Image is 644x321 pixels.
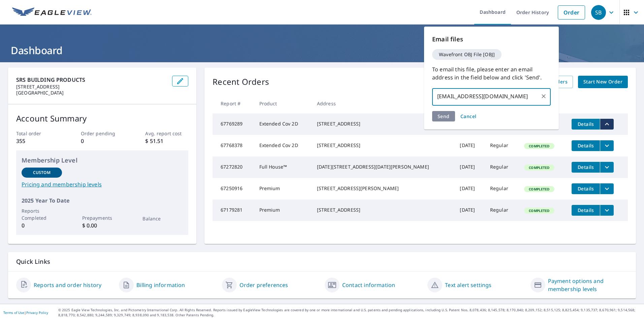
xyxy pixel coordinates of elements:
[16,130,59,137] p: Total order
[8,43,636,57] h1: Dashboard
[572,205,600,216] button: detailsBtn-67179281
[317,207,449,213] div: [STREET_ADDRESS]
[591,5,606,20] div: SB
[600,140,614,151] button: filesDropdownBtn-67768378
[578,76,628,88] a: Start New Order
[16,84,167,90] p: [STREET_ADDRESS]
[213,76,269,88] p: Recent Orders
[576,142,596,149] span: Details
[432,65,551,81] p: To email this file, please enter an email address in the field below and click 'Send'.
[572,183,600,194] button: detailsBtn-67250916
[485,135,519,156] td: Regular
[435,52,499,57] span: Wavefront OBJ File [OBJ]
[583,78,622,86] span: Start New Order
[525,165,553,170] span: Completed
[136,281,185,289] a: Billing information
[22,207,62,221] p: Reports Completed
[22,197,183,205] p: 2025 Year To Date
[213,178,254,200] td: 67250916
[142,215,183,222] p: Balance
[317,142,449,149] div: [STREET_ADDRESS]
[576,185,596,192] span: Details
[22,180,183,188] a: Pricing and membership levels
[458,111,479,121] button: Cancel
[58,308,641,318] p: © 2025 Eagle View Technologies, Inc. and Pictometry International Corp. All Rights Reserved. Repo...
[454,135,484,156] td: [DATE]
[432,35,551,44] p: Email files
[454,156,484,178] td: [DATE]
[312,94,455,113] th: Address
[445,281,491,289] a: Text alert settings
[317,185,449,192] div: [STREET_ADDRESS][PERSON_NAME]
[548,277,628,293] a: Payment options and membership levels
[485,200,519,221] td: Regular
[213,94,254,113] th: Report #
[576,207,596,213] span: Details
[525,187,553,191] span: Completed
[454,200,484,221] td: [DATE]
[485,178,519,200] td: Regular
[22,156,183,165] p: Membership Level
[145,130,188,137] p: Avg. report cost
[539,92,548,101] button: Clear
[239,281,288,289] a: Order preferences
[82,214,123,221] p: Prepayments
[145,137,188,145] p: $ 51.51
[16,137,59,145] p: 355
[26,310,48,315] a: Privacy Policy
[254,94,312,113] th: Product
[213,200,254,221] td: 67179281
[576,121,596,127] span: Details
[254,178,312,200] td: Premium
[525,208,553,213] span: Completed
[16,112,188,124] p: Account Summary
[525,144,553,148] span: Completed
[600,183,614,194] button: filesDropdownBtn-67250916
[435,90,538,103] input: Enter multiple email addresses
[81,130,124,137] p: Order pending
[485,156,519,178] td: Regular
[81,137,124,145] p: 0
[254,200,312,221] td: Premium
[572,140,600,151] button: detailsBtn-67768378
[454,178,484,200] td: [DATE]
[254,135,312,156] td: Extended Cov 2D
[460,113,477,119] span: Cancel
[600,162,614,173] button: filesDropdownBtn-67272820
[600,205,614,216] button: filesDropdownBtn-67179281
[12,7,92,17] img: EV Logo
[213,135,254,156] td: 67768378
[317,120,449,127] div: [STREET_ADDRESS]
[16,76,167,84] p: SRS BUILDING PRODUCTS
[22,221,62,229] p: 0
[213,113,254,135] td: 67769289
[82,221,123,229] p: $ 0.00
[33,170,51,176] p: Custom
[16,257,628,266] p: Quick Links
[254,113,312,135] td: Extended Cov 2D
[342,281,395,289] a: Contact information
[572,162,600,173] button: detailsBtn-67272820
[558,5,585,20] a: Order
[600,119,614,130] button: filesDropdownBtn-67769289
[34,281,101,289] a: Reports and order history
[213,156,254,178] td: 67272820
[576,164,596,170] span: Details
[3,310,24,315] a: Terms of Use
[317,164,449,170] div: [DATE][STREET_ADDRESS][DATE][PERSON_NAME]
[254,156,312,178] td: Full House™
[572,119,600,130] button: detailsBtn-67769289
[3,311,48,315] p: |
[16,90,167,96] p: [GEOGRAPHIC_DATA]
